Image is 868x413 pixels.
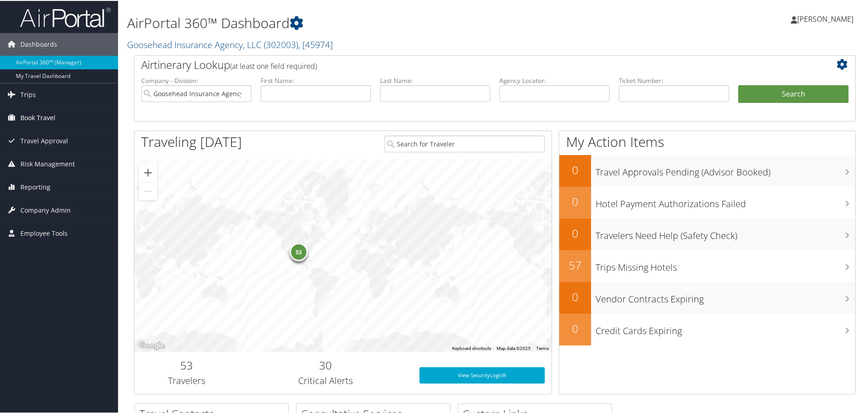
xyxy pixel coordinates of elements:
[20,175,50,198] span: Reporting
[137,339,167,351] img: Google
[141,75,252,84] label: Company - Division:
[596,287,855,305] h3: Vendor Contracts Expiring
[20,198,71,221] span: Company Admin
[559,131,855,151] h1: My Action Items
[230,60,317,70] span: (at least one field required)
[559,257,591,272] h2: 57
[20,221,68,244] span: Employee Tools
[127,38,333,50] a: Goosehead Insurance Agency, LLC
[797,13,853,23] span: [PERSON_NAME]
[499,75,610,84] label: Agency Locator:
[290,242,308,260] div: 53
[536,345,549,350] a: Terms (opens in new tab)
[452,345,491,351] button: Keyboard shortcuts
[246,357,406,372] h2: 30
[380,75,490,84] label: Last Name:
[738,84,848,102] button: Search
[127,13,617,32] h1: AirPortal 360™ Dashboard
[596,224,855,241] h3: Travelers Need Help (Safety Check)
[20,83,36,105] span: Trips
[139,181,157,199] button: Zoom out
[141,374,232,386] h3: Travelers
[559,154,855,186] a: 0Travel Approvals Pending (Advisor Booked)
[137,339,167,351] a: Open this area in Google Maps (opens a new window)
[20,6,111,27] img: airportal-logo.png
[385,135,545,151] input: Search for Traveler
[596,319,855,336] h3: Credit Cards Expiring
[141,131,242,151] h1: Traveling [DATE]
[559,281,855,313] a: 0Vendor Contracts Expiring
[497,345,531,350] span: Map data ©2025
[559,288,591,304] h2: 0
[139,163,157,181] button: Zoom in
[791,5,863,32] a: [PERSON_NAME]
[559,186,855,218] a: 0Hotel Payment Authorizations Failed
[559,225,591,240] h2: 0
[596,192,855,209] h3: Hotel Payment Authorizations Failed
[596,256,855,273] h3: Trips Missing Hotels
[141,56,789,72] h2: Airtinerary Lookup
[20,152,75,175] span: Risk Management
[559,320,591,335] h2: 0
[619,75,729,84] label: Ticket Number:
[246,374,406,386] h3: Critical Alerts
[596,160,855,178] h3: Travel Approvals Pending (Advisor Booked)
[141,357,232,372] h2: 53
[559,218,855,249] a: 0Travelers Need Help (Safety Check)
[20,129,68,151] span: Travel Approval
[20,106,55,128] span: Book Travel
[419,366,545,383] a: View SecurityLogic®
[559,313,855,345] a: 0Credit Cards Expiring
[298,38,333,50] span: , [ 45974 ]
[264,38,298,50] span: ( 302003 )
[559,161,591,177] h2: 0
[261,75,371,84] label: First Name:
[559,249,855,281] a: 57Trips Missing Hotels
[559,193,591,209] h2: 0
[20,32,57,55] span: Dashboards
